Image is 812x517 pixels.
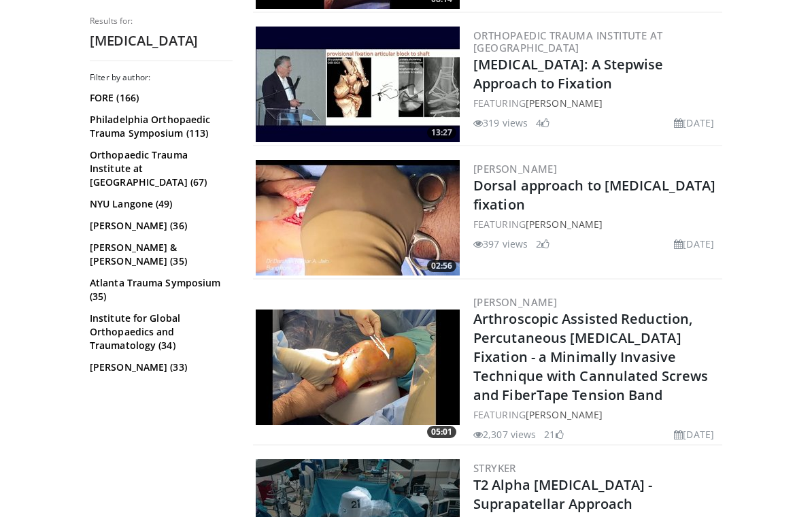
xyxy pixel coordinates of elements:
[544,427,563,441] li: 21
[90,276,229,303] a: Atlanta Trauma Symposium (35)
[473,29,662,54] a: Orthopaedic Trauma Institute at [GEOGRAPHIC_DATA]
[90,16,233,27] p: Results for:
[536,116,549,130] li: 4
[90,197,229,211] a: NYU Langone (49)
[526,408,603,421] a: [PERSON_NAME]
[473,407,720,422] div: FEATURING
[473,96,720,110] div: FEATURING
[473,461,516,475] a: Stryker
[473,116,528,130] li: 319 views
[526,97,603,110] a: [PERSON_NAME]
[90,113,229,140] a: Philadelphia Orthopaedic Trauma Symposium (113)
[674,116,714,130] li: [DATE]
[256,160,460,276] img: 44ea742f-4847-4f07-853f-8a642545db05.300x170_q85_crop-smart_upscale.jpg
[90,312,229,352] a: Institute for Global Orthopaedics and Traumatology (34)
[427,426,456,438] span: 05:01
[90,219,229,233] a: [PERSON_NAME] (36)
[473,55,664,93] a: [MEDICAL_DATA]: A Stepwise Approach to Fixation
[473,476,653,513] a: T2 Alpha [MEDICAL_DATA] - Suprapatellar Approach
[90,148,229,189] a: Orthopaedic Trauma Institute at [GEOGRAPHIC_DATA] (67)
[473,295,557,309] a: [PERSON_NAME]
[674,427,714,441] li: [DATE]
[526,218,603,231] a: [PERSON_NAME]
[473,310,708,404] a: Arthroscopic Assisted Reduction, Percutaneous [MEDICAL_DATA] Fixation - a Minimally Invasive Tech...
[256,27,460,142] a: 13:27
[473,427,536,441] li: 2,307 views
[90,32,233,50] h2: [MEDICAL_DATA]
[473,217,720,231] div: FEATURING
[473,176,715,214] a: Dorsal approach to [MEDICAL_DATA] fixation
[90,241,229,268] a: [PERSON_NAME] & [PERSON_NAME] (35)
[256,310,460,425] img: b30cf9df-9188-4c01-8fbb-a2bd26538ee1.300x170_q85_crop-smart_upscale.jpg
[90,91,229,105] a: FORE (166)
[256,27,460,142] img: a808f98d-1734-4bce-a42d-9d2dccab79cd.300x170_q85_crop-smart_upscale.jpg
[536,237,549,251] li: 2
[473,237,528,251] li: 397 views
[256,160,460,276] a: 02:56
[473,162,557,176] a: [PERSON_NAME]
[90,361,229,374] a: [PERSON_NAME] (33)
[90,72,233,83] h3: Filter by author:
[256,310,460,425] a: 05:01
[674,237,714,251] li: [DATE]
[427,127,456,139] span: 13:27
[427,260,456,272] span: 02:56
